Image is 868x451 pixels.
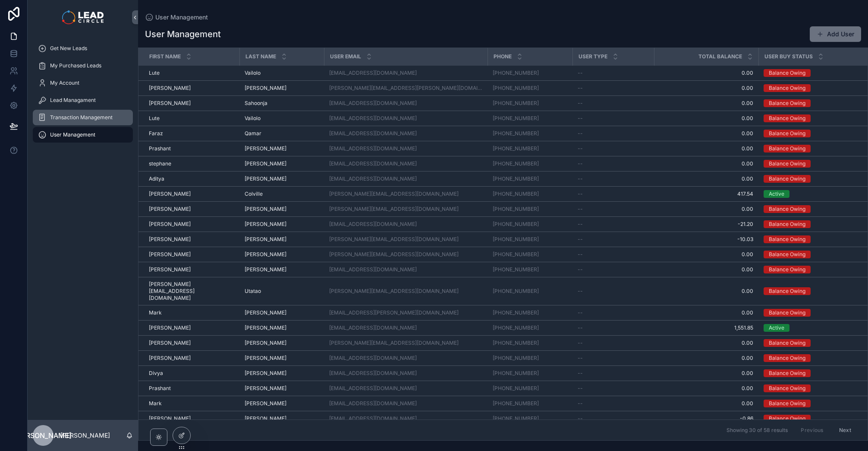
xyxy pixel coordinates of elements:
[329,236,459,243] a: [PERSON_NAME][EMAIL_ADDRESS][DOMAIN_NAME]
[149,281,234,302] span: [PERSON_NAME][EMAIL_ADDRESS][DOMAIN_NAME]
[769,99,805,107] div: Balance Owing
[578,130,649,137] a: --
[245,85,319,92] a: [PERSON_NAME]
[329,355,482,362] a: [EMAIL_ADDRESS][DOMAIN_NAME]
[149,251,191,258] span: [PERSON_NAME]
[769,235,805,243] div: Balance Owing
[245,100,319,107] a: Sahoonja
[493,85,539,92] a: [PHONE_NUMBER]
[764,220,865,228] a: Balance Owing
[659,236,753,243] span: -10.03
[810,26,861,42] button: Add User
[33,92,133,108] a: Lead Managament
[769,145,805,152] div: Balance Owing
[578,206,583,213] span: --
[578,324,649,331] a: --
[659,160,753,167] span: 0.00
[578,160,649,167] a: --
[329,340,482,346] a: [PERSON_NAME][EMAIL_ADDRESS][DOMAIN_NAME]
[245,251,319,258] a: [PERSON_NAME]
[493,85,567,92] a: [PHONE_NUMBER]
[764,266,865,273] a: Balance Owing
[149,309,234,316] a: Mark
[329,340,459,346] a: [PERSON_NAME][EMAIL_ADDRESS][DOMAIN_NAME]
[50,97,96,104] span: Lead Managament
[493,145,539,152] a: [PHONE_NUMBER]
[149,175,164,182] span: Aditya
[764,324,865,332] a: Active
[245,266,319,273] a: [PERSON_NAME]
[245,191,319,197] a: Colville
[245,309,319,316] a: [PERSON_NAME]
[245,191,263,197] span: Colville
[149,145,171,152] span: Prashant
[578,340,583,346] span: --
[659,175,753,182] a: 0.00
[769,190,784,198] div: Active
[245,85,286,92] span: [PERSON_NAME]
[578,251,649,258] a: --
[578,251,583,258] span: --
[769,339,805,347] div: Balance Owing
[578,175,649,182] a: --
[245,70,261,76] span: Vailolo
[149,85,234,92] a: [PERSON_NAME]
[149,145,234,152] a: Prashant
[329,145,482,152] a: [EMAIL_ADDRESS][DOMAIN_NAME]
[245,355,286,362] span: [PERSON_NAME]
[769,84,805,92] div: Balance Owing
[764,190,865,198] a: Active
[764,309,865,317] a: Balance Owing
[149,324,234,331] a: [PERSON_NAME]
[659,191,753,197] a: 417.54
[578,309,649,316] a: --
[245,130,261,137] span: Qamar
[33,58,133,73] a: My Purchased Leads
[149,70,234,76] a: Lute
[329,309,459,316] a: [EMAIL_ADDRESS][PERSON_NAME][DOMAIN_NAME]
[33,75,133,91] a: My Account
[578,115,649,122] a: --
[659,70,753,76] a: 0.00
[769,69,805,77] div: Balance Owing
[578,324,583,331] span: --
[149,130,163,137] span: Faraz
[659,206,753,213] a: 0.00
[245,288,319,295] a: Utatao
[578,130,583,137] span: --
[149,355,234,362] a: [PERSON_NAME]
[578,85,583,92] span: --
[493,206,539,213] a: [PHONE_NUMBER]
[155,13,208,22] span: User Management
[493,221,567,228] a: [PHONE_NUMBER]
[329,175,482,182] a: [EMAIL_ADDRESS][DOMAIN_NAME]
[764,114,865,122] a: Balance Owing
[764,251,865,258] a: Balance Owing
[659,130,753,137] span: 0.00
[578,370,649,377] a: --
[329,221,417,228] a: [EMAIL_ADDRESS][DOMAIN_NAME]
[493,370,539,377] a: [PHONE_NUMBER]
[329,160,417,167] a: [EMAIL_ADDRESS][DOMAIN_NAME]
[149,100,191,107] span: [PERSON_NAME]
[769,266,805,273] div: Balance Owing
[149,191,191,197] span: [PERSON_NAME]
[578,266,583,273] span: --
[659,309,753,316] a: 0.00
[329,191,482,197] a: [PERSON_NAME][EMAIL_ADDRESS][DOMAIN_NAME]
[764,130,865,137] a: Balance Owing
[578,191,649,197] a: --
[245,251,286,258] span: [PERSON_NAME]
[493,221,539,228] a: [PHONE_NUMBER]
[50,131,95,138] span: User Management
[659,370,753,377] a: 0.00
[149,206,191,213] span: [PERSON_NAME]
[659,266,753,273] a: 0.00
[578,266,649,273] a: --
[769,354,805,362] div: Balance Owing
[493,266,539,273] a: [PHONE_NUMBER]
[245,160,286,167] span: [PERSON_NAME]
